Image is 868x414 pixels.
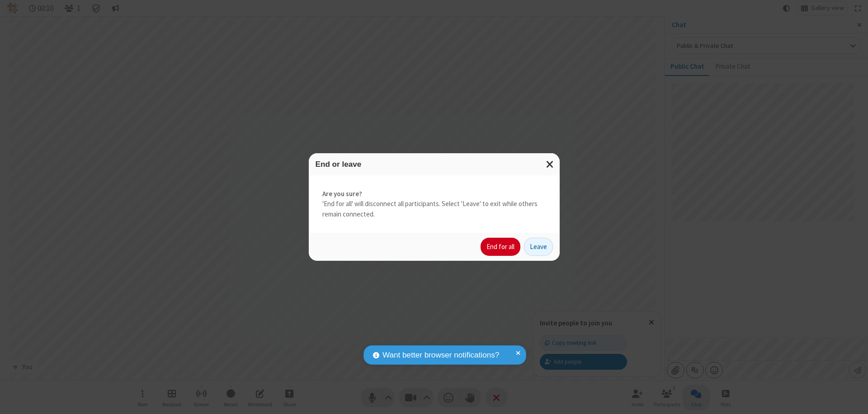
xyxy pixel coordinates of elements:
button: End for all [481,238,520,256]
span: Want better browser notifications? [382,349,499,361]
strong: Are you sure? [322,189,546,199]
div: 'End for all' will disconnect all participants. Select 'Leave' to exit while others remain connec... [309,175,560,233]
h3: End or leave [316,160,553,169]
button: Close modal [541,153,560,175]
button: Leave [524,238,553,256]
